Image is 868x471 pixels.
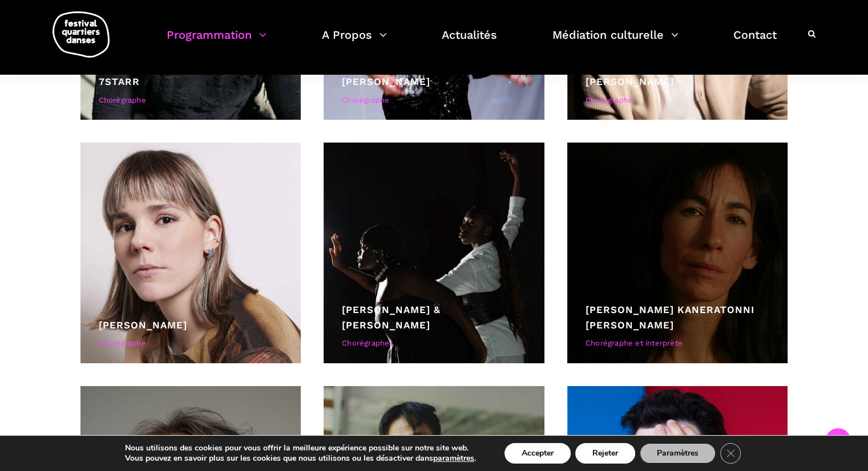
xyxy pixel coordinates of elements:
button: Accepter [504,443,571,464]
a: Contact [733,25,777,59]
div: Chorégraphe et interprète [586,338,770,350]
a: 7starr [99,76,140,87]
button: Paramètres [640,443,716,464]
a: Programmation [167,25,267,59]
button: paramètres [433,453,474,464]
div: Chorégraphe [586,95,770,107]
div: Chorégraphe [342,95,526,107]
button: Rejeter [575,443,635,464]
div: Chorégraphe [99,95,283,107]
a: [PERSON_NAME] [342,76,430,87]
a: Actualités [442,25,497,59]
div: Chorégraphes [342,338,526,350]
div: Chorégraphe [99,338,283,350]
button: Close GDPR Cookie Banner [720,443,741,464]
p: Vous pouvez en savoir plus sur les cookies que nous utilisons ou les désactiver dans . [125,453,476,464]
p: Nous utilisons des cookies pour vous offrir la meilleure expérience possible sur notre site web. [125,443,476,453]
a: [PERSON_NAME] [99,319,187,331]
a: A Propos [322,25,387,59]
a: [PERSON_NAME] & [PERSON_NAME] [342,304,441,331]
img: logo-fqd-med [53,11,110,58]
a: Médiation culturelle [552,25,679,59]
a: [PERSON_NAME] [586,76,674,87]
a: [PERSON_NAME] Kaneratonni [PERSON_NAME] [586,304,754,331]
